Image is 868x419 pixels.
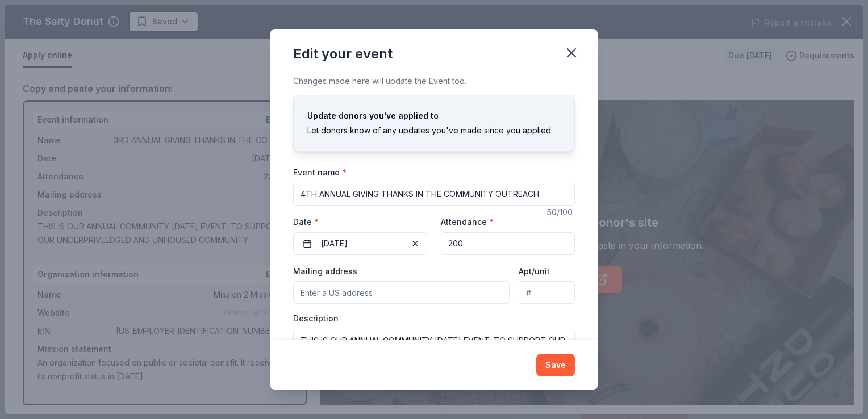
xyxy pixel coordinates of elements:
label: Description [293,313,339,324]
button: Save [536,354,575,376]
label: Event name [293,167,347,178]
div: Changes made here will update the Event too. [293,74,575,88]
textarea: THIS IS OUR ANNUAL COMMUNITY [DATE] EVENT. TO SUPPORT OUR UNDERPRIVLEDGED AND UNHOUSED COMMUNITY [293,329,575,380]
label: Date [293,216,427,228]
label: Apt/unit [519,266,550,277]
div: Let donors know of any updates you've made since you applied. [307,124,561,137]
input: 20 [441,232,575,255]
label: Mailing address [293,266,357,277]
input: Enter a US address [293,281,510,304]
input: Spring Fundraiser [293,183,575,206]
div: 50 /100 [547,206,575,219]
div: Update donors you've applied to [307,109,561,123]
button: [DATE] [293,232,427,255]
input: # [519,281,575,304]
label: Attendance [441,216,494,228]
div: Edit your event [293,45,393,63]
